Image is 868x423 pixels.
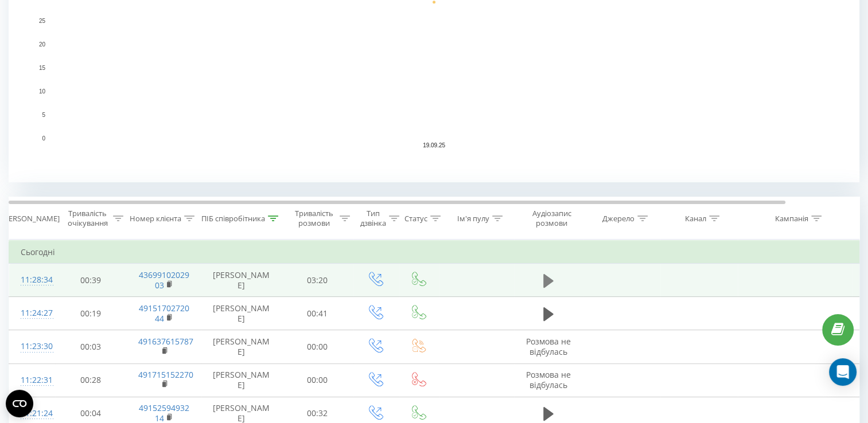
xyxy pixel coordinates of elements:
text: 10 [39,88,46,95]
div: 11:24:27 [21,302,44,324]
td: 00:00 [282,330,353,363]
td: 03:20 [282,264,353,297]
div: 11:23:30 [21,335,44,358]
td: [PERSON_NAME] [201,363,282,397]
text: 25 [39,18,46,24]
div: Джерело [602,214,635,224]
div: [PERSON_NAME] [2,214,60,224]
div: ПІБ співробітника [201,214,265,224]
div: Аудіозапис розмови [524,209,579,228]
text: 20 [39,41,46,48]
a: 491637615787 [138,336,193,347]
div: Канал [685,214,706,224]
td: [PERSON_NAME] [201,330,282,363]
text: 15 [39,65,46,71]
div: Кампанія [775,214,808,224]
a: 4915170272044 [139,303,189,324]
a: 4369910202903 [139,269,189,291]
td: 00:39 [55,264,127,297]
span: Розмова не відбулась [526,369,571,390]
div: Тривалість очікування [65,209,110,228]
text: 5 [42,112,45,118]
button: Open CMP widget [6,390,33,417]
td: 00:00 [282,363,353,397]
div: 11:22:31 [21,369,44,391]
div: Тип дзвінка [360,209,386,228]
td: 00:03 [55,330,127,363]
text: 0 [42,135,45,142]
span: Розмова не відбулась [526,336,571,357]
td: 00:19 [55,297,127,330]
td: [PERSON_NAME] [201,264,282,297]
div: Ім'я пулу [457,214,489,224]
div: Open Intercom Messenger [829,358,857,386]
td: 00:28 [55,363,127,397]
td: 00:41 [282,297,353,330]
div: Статус [404,214,427,224]
div: Тривалість розмови [291,209,337,228]
a: 491715152270 [138,369,193,380]
div: 11:28:34 [21,269,44,291]
text: 19.09.25 [423,142,445,148]
div: Номер клієнта [130,214,181,224]
td: [PERSON_NAME] [201,297,282,330]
